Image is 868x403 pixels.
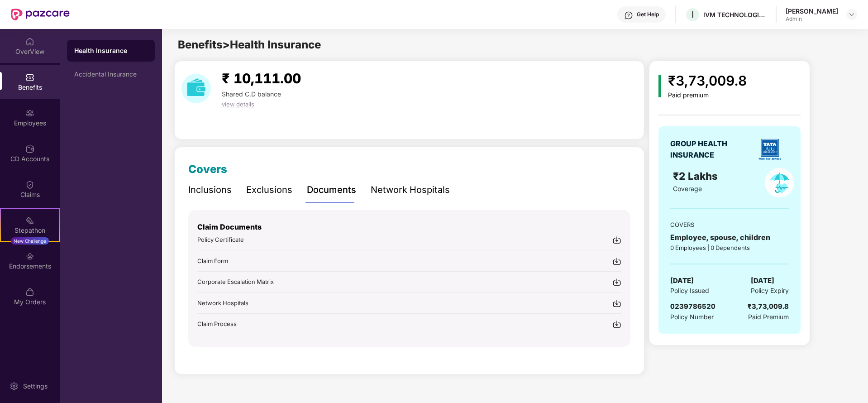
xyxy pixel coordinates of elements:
[25,180,34,189] img: svg+xml;base64,PHN2ZyBpZD0iQ2xhaW0iIHhtbG5zPSJodHRwOi8vd3d3LnczLm9yZy8yMDAwL3N2ZyIgd2lkdGg9IjIwIi...
[668,91,747,99] div: Paid premium
[692,9,694,20] span: I
[1,226,59,235] div: Stepathon
[612,299,621,308] img: svg+xml;base64,PHN2ZyBpZD0iRG93bmxvYWQtMjR4MjQiIHhtbG5zPSJodHRwOi8vd3d3LnczLm9yZy8yMDAwL3N2ZyIgd2...
[11,9,70,20] img: New Pazcare Logo
[197,278,274,285] span: Corporate Escalation Matrix
[25,73,34,82] img: svg+xml;base64,PHN2ZyBpZD0iQmVuZWZpdHMiIHhtbG5zPSJodHRwOi8vd3d3LnczLm9yZy8yMDAwL3N2ZyIgd2lkdGg9Ij...
[848,11,855,18] img: svg+xml;base64,PHN2ZyBpZD0iRHJvcGRvd24tMzJ4MzIiIHhtbG5zPSJodHRwOi8vd3d3LnczLm9yZy8yMDAwL3N2ZyIgd2...
[751,275,774,286] span: [DATE]
[668,70,747,91] div: ₹3,73,009.8
[612,235,621,245] img: svg+xml;base64,PHN2ZyBpZD0iRG93bmxvYWQtMjR4MjQiIHhtbG5zPSJodHRwOi8vd3d3LnczLm9yZy8yMDAwL3N2ZyIgd2...
[25,288,34,297] img: svg+xml;base64,PHN2ZyBpZD0iTXlfT3JkZXJzIiBkYXRhLW5hbWU9Ik15IE9yZGVycyIgeG1sbnM9Imh0dHA6Ly93d3cudz...
[178,38,321,51] span: Benefits > Health Insurance
[703,10,767,19] div: IVM TECHNOLOGIES LLP
[670,286,709,296] span: Policy Issued
[371,183,450,197] div: Network Hospitals
[670,243,789,252] div: 0 Employees | 0 Dependents
[612,320,621,329] img: svg+xml;base64,PHN2ZyBpZD0iRG93bmxvYWQtMjR4MjQiIHhtbG5zPSJodHRwOi8vd3d3LnczLm9yZy8yMDAwL3N2ZyIgd2...
[246,183,292,197] div: Exclusions
[673,170,720,182] span: ₹2 Lakhs
[197,257,228,264] span: Claim Form
[222,101,254,108] span: view details
[612,257,621,266] img: svg+xml;base64,PHN2ZyBpZD0iRG93bmxvYWQtMjR4MjQiIHhtbG5zPSJodHRwOi8vd3d3LnczLm9yZy8yMDAwL3N2ZyIgd2...
[670,302,715,311] span: 0239786520
[765,168,794,197] img: policyIcon
[222,70,301,86] span: ₹ 10,111.00
[25,37,34,46] img: svg+xml;base64,PHN2ZyBpZD0iSG9tZSIgeG1sbnM9Imh0dHA6Ly93d3cudzMub3JnLzIwMDAvc3ZnIiB3aWR0aD0iMjAiIG...
[670,275,694,286] span: [DATE]
[670,220,789,229] div: COVERS
[74,46,148,55] div: Health Insurance
[637,11,659,18] div: Get Help
[11,237,49,245] div: New Challenge
[307,183,356,197] div: Documents
[751,286,789,296] span: Policy Expiry
[188,183,232,197] div: Inclusions
[670,232,789,243] div: Employee, spouse, children
[197,236,244,243] span: Policy Certificate
[10,382,19,391] img: svg+xml;base64,PHN2ZyBpZD0iU2V0dGluZy0yMHgyMCIgeG1sbnM9Imh0dHA6Ly93d3cudzMub3JnLzIwMDAvc3ZnIiB3aW...
[670,313,714,321] span: Policy Number
[25,109,34,118] img: svg+xml;base64,PHN2ZyBpZD0iRW1wbG95ZWVzIiB4bWxucz0iaHR0cDovL3d3dy53My5vcmcvMjAwMC9zdmciIHdpZHRoPS...
[197,221,621,233] p: Claim Documents
[748,312,789,322] span: Paid Premium
[658,75,661,97] img: icon
[754,134,786,165] img: insurerLogo
[20,382,50,391] div: Settings
[188,163,227,176] span: Covers
[222,90,281,98] span: Shared C.D balance
[786,15,838,23] div: Admin
[612,278,621,287] img: svg+xml;base64,PHN2ZyBpZD0iRG93bmxvYWQtMjR4MjQiIHhtbG5zPSJodHRwOi8vd3d3LnczLm9yZy8yMDAwL3N2ZyIgd2...
[624,11,633,20] img: svg+xml;base64,PHN2ZyBpZD0iSGVscC0zMngzMiIgeG1sbnM9Imh0dHA6Ly93d3cudzMub3JnLzIwMDAvc3ZnIiB3aWR0aD...
[670,138,749,161] div: GROUP HEALTH INSURANCE
[74,71,148,78] div: Accidental Insurance
[673,185,702,192] span: Coverage
[25,144,34,154] img: svg+xml;base64,PHN2ZyBpZD0iQ0RfQWNjb3VudHMiIGRhdGEtbmFtZT0iQ0QgQWNjb3VudHMiIHhtbG5zPSJodHRwOi8vd3...
[197,299,248,307] span: Network Hospitals
[25,252,34,261] img: svg+xml;base64,PHN2ZyBpZD0iRW5kb3JzZW1lbnRzIiB4bWxucz0iaHR0cDovL3d3dy53My5vcmcvMjAwMC9zdmciIHdpZH...
[181,74,211,103] img: download
[25,216,34,225] img: svg+xml;base64,PHN2ZyB4bWxucz0iaHR0cDovL3d3dy53My5vcmcvMjAwMC9zdmciIHdpZHRoPSIyMSIgaGVpZ2h0PSIyMC...
[786,7,838,15] div: [PERSON_NAME]
[748,301,789,312] div: ₹3,73,009.8
[197,320,237,327] span: Claim Process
